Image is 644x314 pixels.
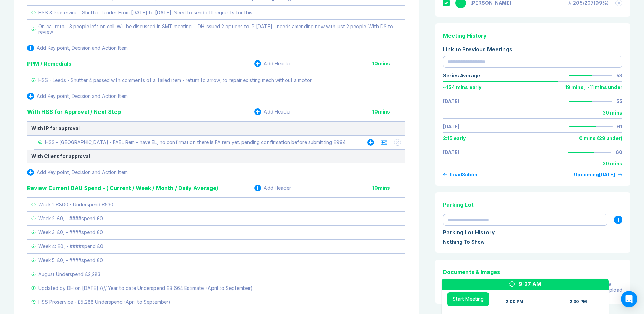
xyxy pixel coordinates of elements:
div: Parking Lot [443,200,622,209]
div: 30 mins [603,110,622,116]
div: 205 / 207 ( 99 %) [568,0,609,6]
a: [DATE] [443,99,459,104]
div: Series Average [443,73,480,78]
div: August Underspend £2,283 [38,272,100,277]
div: Meeting History [443,32,622,40]
div: Add Key point, Decision and Action Item [37,45,128,51]
div: Week 4: £0, - ####spend £0 [38,244,103,249]
div: Week 3: £0, - ####spend £0 [38,230,103,235]
div: 10 mins [372,185,405,191]
div: 10 mins [372,61,405,66]
div: 2:30 PM [570,299,587,304]
div: HSS - Leeds - Shutter 4 passed with comments of a failed item - return to arrow, to repair existi... [38,77,312,83]
div: Add Header [264,109,291,115]
div: HSS - [GEOGRAPHIC_DATA] - FAEL Rem - have EL, no confirmation there is FA rem yet. pending confir... [45,140,346,145]
button: Add Key point, Decision and Action Item [27,45,128,51]
button: Add Key point, Decision and Action Item [27,169,128,176]
div: Documents & Images [443,268,622,276]
button: Add Header [254,60,291,67]
div: 10 mins [372,109,405,115]
div: Parking Lot History [443,228,622,237]
div: 19 mins , ~ 11 mins under [565,85,622,90]
div: 2:00 PM [505,299,523,304]
div: With IP for approval [31,126,401,131]
div: Nothing To Show [443,239,622,245]
div: 55 [616,99,622,104]
a: [DATE] [443,150,459,155]
div: 30 mins [603,161,622,167]
div: ( 29 under ) [597,136,622,141]
div: Open Intercom Messenger [621,291,637,307]
div: On call rota - 3 people left on call. Will be discussed in SMT meeting. - DH issued 2 options to ... [38,24,401,35]
div: Link to Previous Meetings [443,45,622,53]
div: Updated by DH on [DATE] //// Year to date Underspend £8,664 Estimate. (April to September) [38,285,253,291]
div: 61 [617,124,622,129]
div: 9:27 AM [519,280,541,288]
div: Review Current BAU Spend - ( Current / Week / Month / Daily Average) [27,184,218,192]
div: 53 [616,73,622,78]
div: HSS & Proservice - Shutter Tender. From [DATE] to [DATE]. Need to send off requests for this. [38,10,253,15]
div: Add Key point, Decision and Action Item [37,170,128,175]
div: HSS Proservice - £5,288 Underspend (April to September) [38,299,170,305]
button: Add Header [254,185,291,191]
div: PPM / Remedials [27,59,71,68]
div: With Client for approval [31,154,401,159]
div: Week 1: £800 - Underspend £530 [38,202,113,207]
div: Jonny Welbourn [470,0,511,6]
a: [DATE] [443,124,459,129]
div: Week 5: £0, - ####spend £0 [38,258,103,263]
div: Add Header [264,185,291,191]
div: Add Header [264,61,291,66]
div: Add Key point, Decision and Action Item [37,93,128,99]
div: Upcoming [DATE] [574,172,615,177]
div: Load 3 older [450,172,478,177]
a: Upcoming[DATE] [574,172,622,177]
button: Start Meeting [447,292,489,306]
button: Add Header [254,108,291,115]
button: Load3older [443,172,478,177]
div: 60 [615,150,622,155]
div: With HSS for Approval / Next Step [27,108,121,116]
button: Add Key point, Decision and Action Item [27,93,128,100]
div: Week 2: £0, - ####spend £0 [38,216,103,221]
div: ~ 154 mins early [443,85,481,90]
div: 0 mins [579,136,596,141]
div: 2:15 early [443,136,466,141]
